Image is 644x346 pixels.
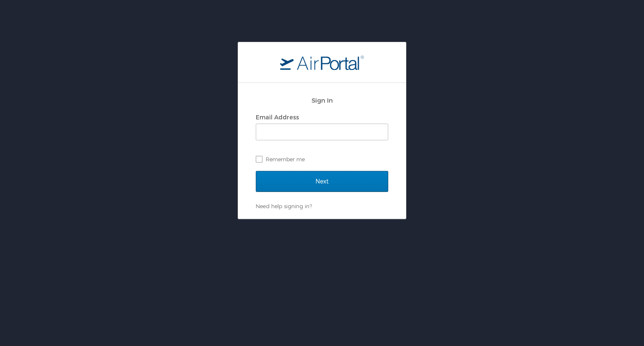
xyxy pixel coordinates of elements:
label: Email Address [256,114,299,121]
input: Next [256,171,388,192]
a: Need help signing in? [256,203,312,209]
label: Remember me [256,153,388,165]
h2: Sign In [256,96,388,105]
img: logo [280,55,364,70]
